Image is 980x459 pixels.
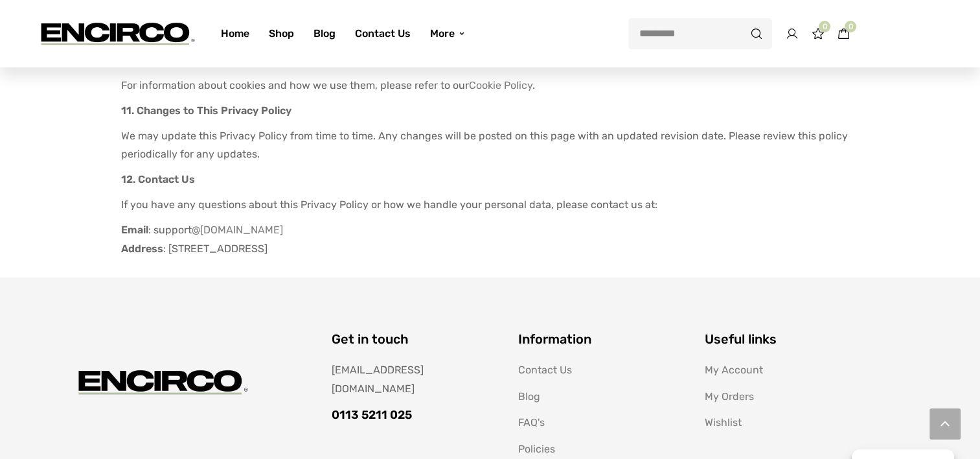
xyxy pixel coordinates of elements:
a: Wishlist [705,416,742,429]
h2: Get in touch [332,330,499,348]
a: 0 [837,22,850,46]
a: Contact Us [518,364,572,376]
h2: Information [518,330,685,348]
p: : support : [STREET_ADDRESS] [121,221,860,259]
strong: 11. Changes to This Privacy Policy [121,104,291,117]
p: If you have any questions about this Privacy Policy or how we handle your personal data, please c... [121,196,860,215]
span: 0 [819,21,830,32]
p: We may update this Privacy Policy from time to time. Any changes will be posted on this page with... [121,127,860,165]
img: encirco.com - [73,356,249,408]
div: [EMAIL_ADDRESS][DOMAIN_NAME] [332,361,490,399]
a: Home [211,10,259,56]
a: Blog [304,10,345,56]
p: For information about cookies and how we use them, please refer to our . [121,76,860,95]
a: My Orders [705,390,754,403]
a: Contact Us [345,10,420,56]
strong: 0113 5211 025 [332,408,412,422]
a: Blog [518,390,540,403]
a: Policies [518,443,555,455]
a: Cookie Policy [469,79,532,91]
a: My Account [705,364,763,376]
strong: 12. Contact Us [121,173,195,185]
h2: Useful links [705,330,872,348]
span: 0 [845,21,856,32]
button: Search [740,18,772,49]
a: Shop [259,10,304,56]
a: 0 [811,30,824,42]
a: @[DOMAIN_NAME] [192,224,283,236]
strong: Address [121,242,163,255]
strong: Email [121,224,148,236]
a: More [420,10,475,56]
a: FAQ's [518,416,545,429]
img: encirco.com - [36,10,195,58]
